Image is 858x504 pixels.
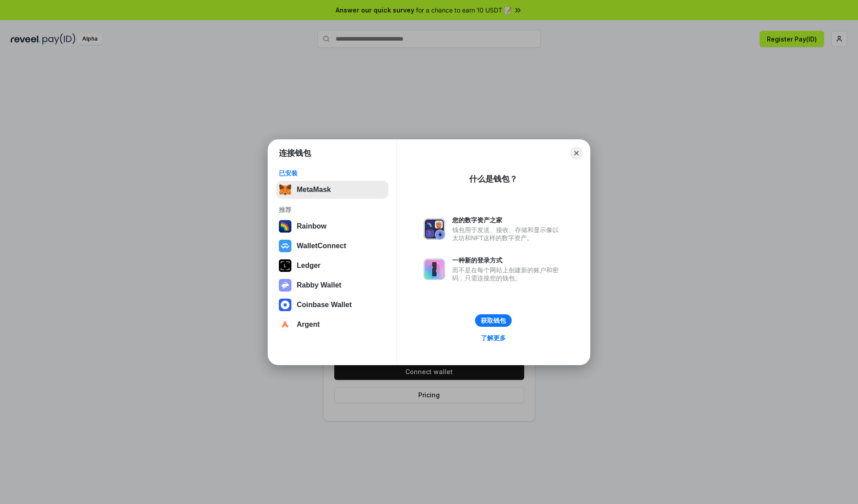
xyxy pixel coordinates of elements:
[276,257,388,275] button: Ledger
[276,276,388,294] button: Rabby Wallet
[297,321,320,329] div: Argent
[297,301,352,309] div: Coinbase Wallet
[297,242,346,250] div: WalletConnect
[297,222,327,230] div: Rainbow
[276,217,388,235] button: Rainbow
[475,314,512,327] button: 获取钱包
[570,147,583,159] button: Close
[297,186,331,194] div: MetaMask
[452,216,563,224] div: 您的数字资产之家
[279,169,386,177] div: 已安装
[279,259,291,272] img: svg+xml,%3Csvg%20xmlns%3D%22http%3A%2F%2Fwww.w3.org%2F2000%2Fsvg%22%20width%3D%2228%22%20height%3...
[452,226,563,242] div: 钱包用于发送、接收、存储和显示像以太坊和NFT这样的数字资产。
[452,256,563,264] div: 一种新的登录方式
[452,266,563,282] div: 而不是在每个网站上创建新的账户和密码，只需连接您的钱包。
[475,332,511,344] a: 了解更多
[279,240,291,252] img: svg+xml,%3Csvg%20width%3D%2228%22%20height%3D%2228%22%20viewBox%3D%220%200%2028%2028%22%20fill%3D...
[424,218,445,240] img: svg+xml,%3Csvg%20xmlns%3D%22http%3A%2F%2Fwww.w3.org%2F2000%2Fsvg%22%20fill%3D%22none%22%20viewBox...
[279,279,291,292] img: svg+xml,%3Csvg%20xmlns%3D%22http%3A%2F%2Fwww.w3.org%2F2000%2Fsvg%22%20fill%3D%22none%22%20viewBox...
[469,174,517,184] div: 什么是钱包？
[297,262,320,270] div: Ledger
[297,281,341,289] div: Rabby Wallet
[279,206,386,214] div: 推荐
[279,318,291,331] img: svg+xml,%3Csvg%20width%3D%2228%22%20height%3D%2228%22%20viewBox%3D%220%200%2028%2028%22%20fill%3D...
[276,296,388,314] button: Coinbase Wallet
[424,258,445,280] img: svg+xml,%3Csvg%20xmlns%3D%22http%3A%2F%2Fwww.w3.org%2F2000%2Fsvg%22%20fill%3D%22none%22%20viewBox...
[276,237,388,255] button: WalletConnect
[279,148,311,158] h1: 连接钱包
[276,181,388,199] button: MetaMask
[279,183,291,196] img: svg+xml,%3Csvg%20fill%3D%22none%22%20height%3D%2233%22%20viewBox%3D%220%200%2035%2033%22%20width%...
[276,316,388,333] button: Argent
[279,299,291,311] img: svg+xml,%3Csvg%20width%3D%2228%22%20height%3D%2228%22%20viewBox%3D%220%200%2028%2028%22%20fill%3D...
[481,317,506,325] div: 获取钱包
[481,334,506,342] div: 了解更多
[279,220,291,233] img: svg+xml,%3Csvg%20width%3D%22120%22%20height%3D%22120%22%20viewBox%3D%220%200%20120%20120%22%20fil...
